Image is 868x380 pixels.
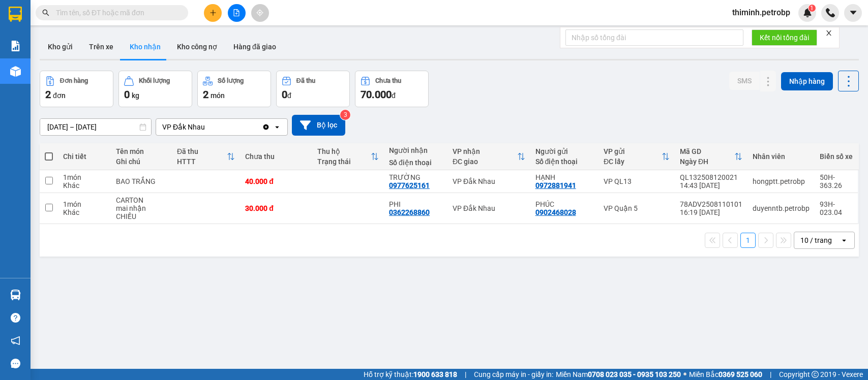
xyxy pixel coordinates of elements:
div: Số điện thoại [535,157,593,166]
button: Hàng đã giao [225,35,284,59]
strong: 0369 525 060 [719,370,762,378]
span: message [11,359,20,368]
th: Toggle SortBy [172,143,240,170]
img: solution-icon [10,41,21,51]
button: SMS [729,72,760,90]
div: 16:19 [DATE] [680,208,742,216]
div: 93H-023.04 [820,200,853,216]
div: Nhân viên [753,152,810,161]
div: 50H-363.26 [820,173,853,189]
button: Khối lượng0kg [118,71,192,107]
sup: 1 [809,5,816,12]
div: 0972881941 [535,181,576,189]
span: Miền Bắc [689,369,762,380]
span: đơn [53,91,66,100]
div: Chưa thu [375,77,401,84]
div: Tên món [116,147,167,155]
span: 2 [45,88,51,101]
div: PHI [389,200,442,208]
span: 1 [810,5,814,12]
button: Đơn hàng2đơn [40,71,113,107]
span: 2 [203,88,208,101]
div: Trạng thái [317,157,371,166]
sup: 3 [340,110,350,120]
svg: open [273,123,281,131]
span: question-circle [11,313,20,323]
span: 0 [124,88,130,101]
div: Chưa thu [245,152,307,161]
div: Biển số xe [820,152,853,161]
button: Kho nhận [122,35,169,59]
span: đ [392,91,396,100]
div: VP Đắk Nhau [453,177,525,185]
img: icon-new-feature [803,8,812,17]
span: file-add [233,9,240,16]
span: search [42,9,49,16]
span: | [465,369,466,380]
span: close [825,29,832,37]
div: duyenntb.petrobp [753,204,810,212]
button: Đã thu0đ [276,71,350,107]
button: Kho công nợ [169,35,225,59]
div: TRƯỜNG [389,173,442,181]
img: logo-vxr [9,7,22,22]
div: Ngày ĐH [680,157,734,166]
svg: open [840,236,848,244]
div: 78ADV2508110101 [680,200,742,208]
span: đ [287,91,291,100]
button: caret-down [844,4,862,22]
span: plus [209,9,217,16]
div: Mã GD [680,147,734,155]
img: phone-icon [826,8,835,17]
span: | [770,369,771,380]
div: 30.000 đ [245,204,307,212]
input: Select a date range. [40,119,151,135]
span: kg [132,91,139,100]
button: Kết nối tổng đài [752,29,817,46]
button: plus [204,4,222,22]
button: Số lượng2món [197,71,271,107]
button: Nhập hàng [781,72,833,90]
span: thiminh.petrobp [724,6,798,19]
span: Cung cấp máy in - giấy in: [474,369,553,380]
div: Thu hộ [317,147,371,155]
span: copyright [812,371,819,378]
button: file-add [228,4,246,22]
div: Số điện thoại [389,159,442,167]
div: Người gửi [535,147,593,155]
div: 40.000 đ [245,177,307,185]
input: Nhập số tổng đài [565,29,743,46]
svg: Clear value [262,123,270,131]
div: Số lượng [218,77,244,84]
div: CARTON [116,196,167,204]
div: VP gửi [604,147,662,155]
div: 10 / trang [800,235,832,245]
button: Trên xe [81,35,122,59]
span: ⚪️ [683,372,686,376]
button: Chưa thu70.000đ [355,71,429,107]
button: aim [251,4,269,22]
div: PHÚC [535,200,593,208]
th: Toggle SortBy [675,143,747,170]
div: HẠNH [535,173,593,181]
strong: 1900 633 818 [413,370,457,378]
div: mai nhận CHIỀU [116,204,167,220]
div: Khối lượng [139,77,170,84]
div: Đơn hàng [60,77,88,84]
th: Toggle SortBy [447,143,530,170]
span: notification [11,336,20,345]
input: Selected VP Đắk Nhau. [206,122,207,132]
div: Chi tiết [63,152,106,161]
button: Bộ lọc [292,115,345,136]
div: ĐC lấy [604,157,662,166]
img: warehouse-icon [10,66,21,77]
div: 1 món [63,200,106,208]
span: món [211,91,225,100]
button: 1 [740,233,756,248]
div: 0902468028 [535,208,576,216]
th: Toggle SortBy [598,143,675,170]
th: Toggle SortBy [312,143,384,170]
span: aim [256,9,263,16]
div: Người nhận [389,146,442,154]
input: Tìm tên, số ĐT hoặc mã đơn [56,7,176,18]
